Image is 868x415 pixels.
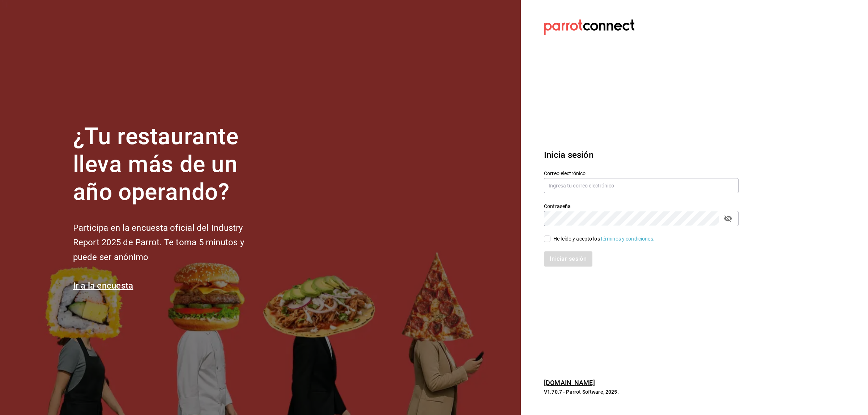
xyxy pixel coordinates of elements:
h2: Participa en la encuesta oficial del Industry Report 2025 de Parrot. Te toma 5 minutos y puede se... [73,221,268,265]
label: Correo electrónico [544,171,739,176]
h1: ¿Tu restaurante lleva más de un año operando? [73,123,268,206]
label: Contraseña [544,204,739,209]
a: Ir a la encuesta [73,281,133,291]
h3: Inicia sesión [544,148,739,161]
a: [DOMAIN_NAME] [544,379,595,386]
button: passwordField [722,212,734,225]
input: Ingresa tu correo electrónico [544,178,739,193]
p: V1.70.7 - Parrot Software, 2025. [544,388,739,395]
a: Términos y condiciones. [600,236,655,242]
div: He leído y acepto los [553,235,655,243]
